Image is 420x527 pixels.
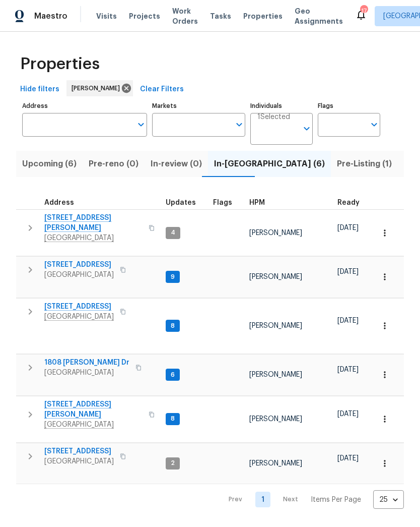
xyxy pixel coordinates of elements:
[249,199,265,206] span: HPM
[72,83,124,93] span: [PERSON_NAME]
[44,270,114,280] span: [GEOGRAPHIC_DATA]
[166,199,196,206] span: Updates
[249,229,302,237] span: [PERSON_NAME]
[337,157,392,171] span: Pre-Listing (1)
[311,495,361,505] p: Items Per Page
[243,11,283,21] span: Properties
[373,487,404,513] div: 25
[367,118,381,132] button: Open
[219,490,404,509] nav: Pagination Navigation
[250,103,313,109] label: Individuals
[337,224,359,231] span: [DATE]
[44,456,114,466] span: [GEOGRAPHIC_DATA]
[140,83,184,96] span: Clear Filters
[337,366,359,373] span: [DATE]
[249,371,302,378] span: [PERSON_NAME]
[257,113,290,122] span: 1 Selected
[167,459,179,467] span: 2
[249,460,302,467] span: [PERSON_NAME]
[167,371,179,379] span: 6
[66,80,133,96] div: [PERSON_NAME]
[22,103,147,109] label: Address
[20,59,100,69] span: Properties
[249,322,302,329] span: [PERSON_NAME]
[172,6,198,26] span: Work Orders
[232,118,246,132] button: Open
[337,199,369,206] div: Earliest renovation start date (first business day after COE or Checkout)
[300,122,314,136] button: Open
[22,157,77,171] span: Upcoming (6)
[134,118,148,132] button: Open
[337,455,359,462] span: [DATE]
[44,446,114,456] span: [STREET_ADDRESS]
[214,157,325,171] span: In-[GEOGRAPHIC_DATA] (6)
[129,11,160,21] span: Projects
[16,80,63,99] button: Hide filters
[167,228,179,237] span: 4
[34,11,67,21] span: Maestro
[167,415,179,423] span: 8
[249,273,302,280] span: [PERSON_NAME]
[89,157,138,171] span: Pre-reno (0)
[295,6,343,26] span: Geo Assignments
[255,492,270,507] a: Goto page 1
[210,13,231,20] span: Tasks
[213,199,232,206] span: Flags
[44,260,114,270] span: [STREET_ADDRESS]
[337,317,359,324] span: [DATE]
[152,103,246,109] label: Markets
[151,157,202,171] span: In-review (0)
[44,368,129,378] span: [GEOGRAPHIC_DATA]
[360,6,367,16] div: 17
[96,11,117,21] span: Visits
[337,411,359,418] span: [DATE]
[318,103,380,109] label: Flags
[337,268,359,275] span: [DATE]
[44,358,129,368] span: 1808 [PERSON_NAME] Dr
[249,416,302,423] span: [PERSON_NAME]
[44,199,74,206] span: Address
[20,83,59,96] span: Hide filters
[167,273,179,281] span: 9
[136,80,188,99] button: Clear Filters
[337,199,360,206] span: Ready
[167,322,179,330] span: 8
